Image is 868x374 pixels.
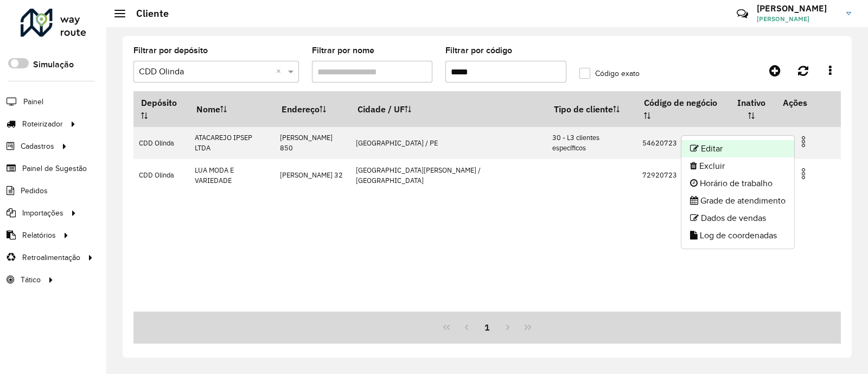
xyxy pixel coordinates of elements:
[275,159,350,191] td: [PERSON_NAME] 32
[546,91,636,127] th: Tipo de cliente
[21,274,41,286] span: Tático
[445,44,512,57] label: Filtrar por código
[276,65,285,78] span: Clear all
[275,91,350,127] th: Endereço
[22,207,63,219] span: Importações
[125,8,169,20] h2: Cliente
[21,185,48,196] span: Pedidos
[681,140,794,157] li: Editar
[681,227,794,244] li: Log de coordenadas
[681,210,794,227] li: Dados de vendas
[189,91,275,127] th: Nome
[21,141,54,152] span: Cadastros
[681,157,794,175] li: Excluir
[22,252,80,263] span: Retroalimentação
[731,2,754,26] a: Contato Rápido
[275,127,350,159] td: [PERSON_NAME] 850
[636,127,727,159] td: 54620723
[681,175,794,192] li: Horário de trabalho
[636,91,727,127] th: Código de negócio
[22,118,63,130] span: Roteirizador
[133,127,189,159] td: CDD Olinda
[757,14,838,24] span: [PERSON_NAME]
[546,127,636,159] td: 30 - L3 clientes específicos
[189,127,275,159] td: ATACAREJO IPSEP LTDA
[636,159,727,191] td: 72920723
[681,192,794,210] li: Grade de atendimento
[133,44,208,57] label: Filtrar por depósito
[133,159,189,191] td: CDD Olinda
[350,127,546,159] td: [GEOGRAPHIC_DATA] / PE
[22,163,87,174] span: Painel de Sugestão
[350,159,546,191] td: [GEOGRAPHIC_DATA][PERSON_NAME] / [GEOGRAPHIC_DATA]
[775,91,840,114] th: Ações
[579,68,640,79] label: Código exato
[133,91,189,127] th: Depósito
[33,58,74,71] label: Simulação
[22,230,56,241] span: Relatórios
[477,317,497,338] button: 1
[312,44,374,57] label: Filtrar por nome
[350,91,546,127] th: Cidade / UF
[23,96,43,107] span: Painel
[757,3,838,14] h3: [PERSON_NAME]
[727,91,776,127] th: Inativo
[189,159,275,191] td: LUA MODA E VARIEDADE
